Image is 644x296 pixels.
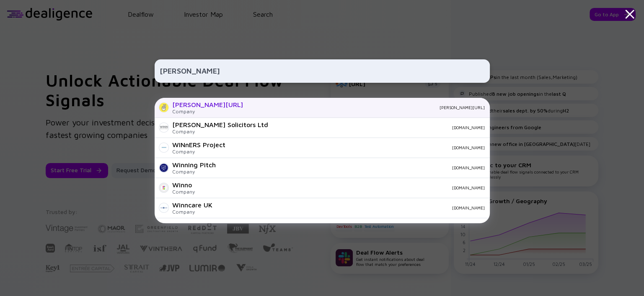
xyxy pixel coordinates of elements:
div: [PERSON_NAME][URL] [172,101,243,108]
div: Company [172,108,243,115]
div: [PERSON_NAME] Solicitors Ltd [172,121,268,128]
div: Winncare UK [172,201,212,209]
div: Winno [172,181,195,189]
input: Search Company or Investor... [160,64,485,79]
div: [DOMAIN_NAME] [275,125,485,130]
div: [DOMAIN_NAME] [202,185,485,190]
div: [DOMAIN_NAME] [232,145,485,150]
div: [DOMAIN_NAME] [222,165,485,170]
div: [PERSON_NAME][URL] [250,105,485,110]
div: WINnERS Project [172,141,225,148]
div: Winningtemp [172,221,214,229]
div: Company [172,209,212,215]
div: Company [172,148,225,155]
div: Company [172,168,216,175]
div: Company [172,189,195,195]
div: Company [172,128,268,135]
div: [DOMAIN_NAME] [219,205,485,210]
div: Winning Pitch [172,161,216,168]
